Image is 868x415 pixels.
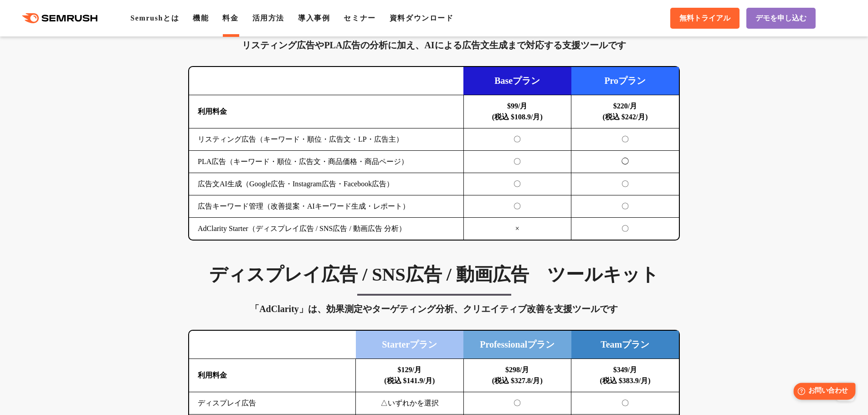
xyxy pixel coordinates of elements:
td: Baseプラン [463,67,571,95]
b: $220/月 (税込 $242/月) [602,102,647,121]
a: デモを申し込む [746,8,816,29]
a: 料金 [222,14,238,22]
td: ディスプレイ広告 [189,392,356,415]
td: 広告文AI生成（Google広告・Instagram広告・Facebook広告） [189,173,463,195]
td: Professionalプラン [463,331,571,359]
a: セミナー [344,14,375,22]
b: $129/月 (税込 $141.9/月) [384,366,435,384]
b: $349/月 (税込 $383.9/月) [600,366,650,384]
td: 〇 [463,173,571,195]
td: 〇 [463,195,571,218]
div: 「AdClarity」は、効果測定やターゲティング分析、クリエイティブ改善を支援ツールです [188,302,680,316]
b: $298/月 (税込 $327.8/月) [492,366,543,384]
td: 〇 [463,128,571,151]
td: △いずれかを選択 [356,392,464,415]
span: デモを申し込む [755,14,806,23]
div: ドメイン: [DOMAIN_NAME] [24,24,105,32]
a: 無料トライアル [670,8,740,29]
td: 〇 [571,218,679,240]
img: website_grey.svg [15,24,22,32]
div: v 4.0.25 [26,15,45,22]
td: ◯ [571,151,679,173]
a: 機能 [193,14,209,22]
div: キーワード流入 [106,55,147,61]
td: リスティング広告（キーワード・順位・広告文・LP・広告主） [189,128,463,151]
td: 〇 [571,173,679,195]
td: AdClarity Starter（ディスプレイ広告 / SNS広告 / 動画広告 分析） [189,218,463,240]
iframe: Help widget launcher [787,379,858,405]
b: $99/月 (税込 $108.9/月) [492,102,543,121]
div: ドメイン概要 [41,55,76,61]
a: 導入事例 [298,14,330,22]
td: Starterプラン [356,331,464,359]
td: 〇 [571,392,679,415]
b: 利用料金 [198,108,227,115]
td: × [463,218,571,240]
td: 広告キーワード管理（改善提案・AIキーワード生成・レポート） [189,195,463,218]
h3: ディスプレイ広告 / SNS広告 / 動画広告 ツールキット [188,263,680,286]
img: tab_domain_overview_orange.svg [31,54,38,61]
img: tab_keywords_by_traffic_grey.svg [96,54,103,61]
td: PLA広告（キーワード・順位・広告文・商品価格・商品ページ） [189,151,463,173]
img: logo_orange.svg [15,15,22,22]
td: Proプラン [571,67,679,95]
span: 無料トライアル [679,14,730,23]
a: Semrushとは [130,14,179,22]
td: 〇 [463,392,571,415]
td: 〇 [571,128,679,151]
a: 資料ダウンロード [390,14,454,22]
td: 〇 [463,151,571,173]
td: Teamプラン [571,331,679,359]
div: リスティング広告やPLA広告の分析に加え、AIによる広告文生成まで対応する支援ツールです [188,38,680,52]
td: 〇 [571,195,679,218]
b: 利用料金 [198,371,227,379]
a: 活用方法 [252,14,284,22]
